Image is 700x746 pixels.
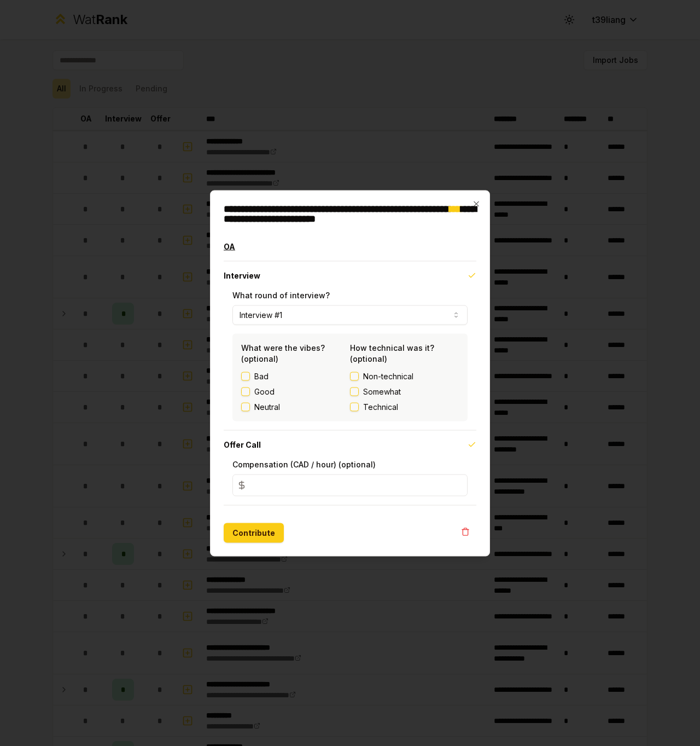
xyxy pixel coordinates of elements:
[254,371,269,381] label: Bad
[350,387,359,396] button: Somewhat
[241,343,325,363] label: What were the vibes? (optional)
[363,386,401,397] span: Somewhat
[254,386,275,397] label: Good
[232,459,376,469] label: Compensation (CAD / hour) (optional)
[350,372,359,380] button: Non-technical
[363,401,398,412] span: Technical
[254,401,280,412] label: Neutral
[350,402,359,411] button: Technical
[224,430,476,459] button: Offer Call
[224,523,284,542] button: Contribute
[350,343,434,363] label: How technical was it? (optional)
[224,261,476,290] button: Interview
[363,371,413,381] span: Non-technical
[224,290,476,430] div: Interview
[232,290,330,299] label: What round of interview?
[224,459,476,505] div: Offer Call
[224,232,476,261] button: OA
